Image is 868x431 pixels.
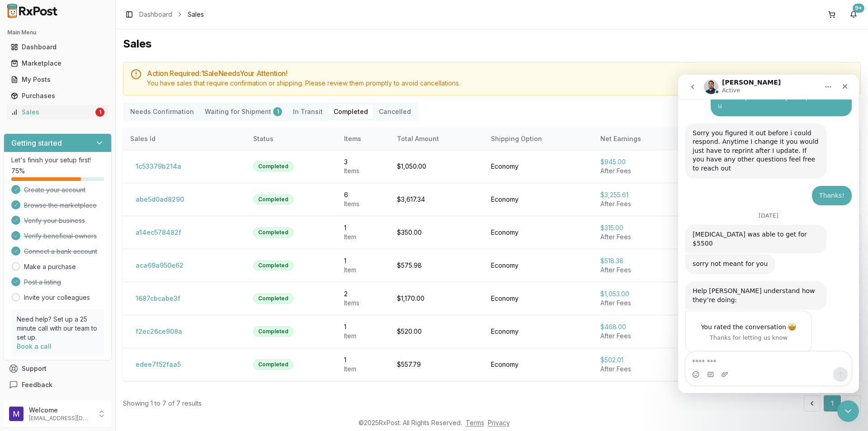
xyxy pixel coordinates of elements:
[253,161,293,171] div: Completed
[397,228,476,237] div: $350.00
[24,201,97,210] span: Browse the marketplace
[344,190,382,199] div: 6
[17,342,52,350] a: Book a call
[4,89,112,103] button: Purchases
[7,55,108,71] a: Marketplace
[246,128,337,150] th: Status
[22,380,52,389] span: Feedback
[600,289,678,298] div: $1,053.00
[4,40,112,54] button: Dashboard
[600,355,678,365] div: $502.01
[253,360,293,369] div: Completed
[484,128,593,150] th: Shipping Option
[4,377,112,393] button: Feedback
[4,105,112,119] button: Sales1
[95,108,104,117] div: 1
[11,59,104,68] div: Marketplace
[491,195,586,204] div: Economy
[130,225,187,240] button: a14ec578482f
[29,406,92,415] p: Welcome
[466,419,484,426] a: Terms
[344,298,382,308] div: Item s
[130,192,189,207] button: abe5d0ad8290
[123,37,861,51] h1: Sales
[7,71,108,88] a: My Posts
[288,104,328,119] button: In Transit
[130,159,187,174] button: 1c53379b214a
[344,157,382,166] div: 3
[600,166,678,175] div: After Fees
[130,324,188,339] button: f2ec26ce908a
[344,355,382,365] div: 1
[337,128,390,150] th: Items
[600,232,678,242] div: After Fees
[24,293,90,302] a: Invite your colleagues
[344,166,382,175] div: Item s
[390,128,484,150] th: Total Amount
[17,315,99,342] p: Need help? Set up a 25 minute call with our team to set up.
[344,365,382,374] div: Item
[11,137,62,148] h3: Getting started
[123,399,202,408] div: Showing 1 to 7 of 7 results
[188,10,204,19] span: Sales
[491,261,586,270] div: Economy
[147,70,853,77] h5: Action Required: 1 Sale Need s Your Attention!
[253,294,293,303] div: Completed
[344,289,382,298] div: 2
[4,4,61,18] img: RxPost Logo
[491,162,586,171] div: Economy
[24,185,85,194] span: Create your account
[11,108,94,117] div: Sales
[373,104,416,119] button: Cancelled
[344,332,382,341] div: Item
[344,265,382,275] div: Item
[139,10,172,19] a: Dashboard
[397,294,476,303] div: $1,170.00
[600,332,678,341] div: After Fees
[24,247,97,256] span: Connect a bank account
[344,232,382,242] div: Item
[600,365,678,374] div: After Fees
[328,104,373,119] button: Completed
[600,199,678,208] div: After Fees
[678,75,859,393] iframe: Intercom live chat
[24,262,76,271] a: Make a purchase
[7,29,108,36] h2: Main Menu
[11,43,104,52] div: Dashboard
[491,360,586,369] div: Economy
[397,195,476,204] div: $3,617.34
[488,419,510,426] a: Privacy
[253,260,293,270] div: Completed
[7,39,108,55] a: Dashboard
[24,216,85,225] span: Verify your business
[273,107,282,116] div: 1
[7,104,108,120] a: Sales1
[11,91,104,100] div: Purchases
[600,223,678,232] div: $315.00
[397,360,476,369] div: $557.79
[4,56,112,71] button: Marketplace
[344,256,382,265] div: 1
[4,360,112,377] button: Support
